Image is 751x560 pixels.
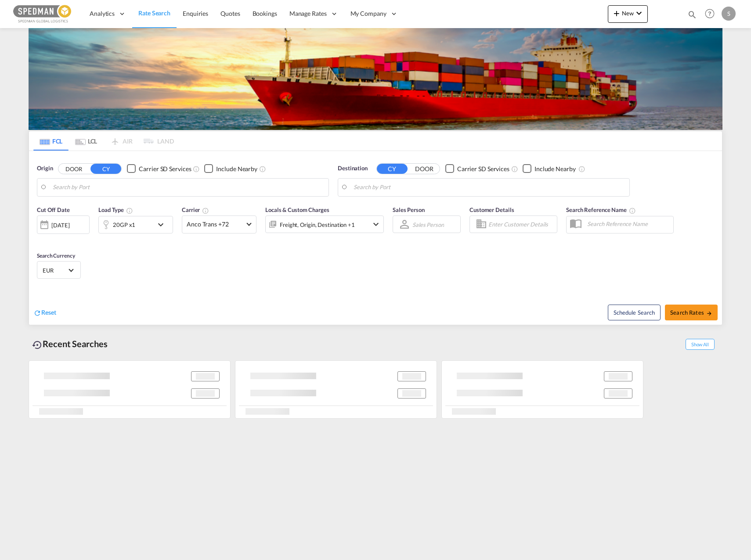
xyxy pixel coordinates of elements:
md-select: Sales Person [412,218,445,231]
md-checkbox: Checkbox No Ink [127,164,191,173]
input: Search by Port [354,181,625,194]
span: Cut Off Date [37,206,70,213]
button: CY [90,164,121,174]
button: DOOR [409,164,440,174]
md-icon: icon-backup-restore [32,340,43,350]
span: Rate Search [138,9,170,17]
span: Destination [338,164,368,173]
button: icon-plus 400-fgNewicon-chevron-down [608,5,648,23]
md-icon: Unchecked: Ignores neighbouring ports when fetching rates.Checked : Includes neighbouring ports w... [578,165,585,172]
div: Help [702,6,722,22]
div: Recent Searches [29,334,111,354]
md-tab-item: LCL [69,131,104,151]
md-icon: Unchecked: Search for CY (Container Yard) services for all selected carriers.Checked : Search for... [193,165,200,172]
span: Analytics [90,9,115,18]
div: S [722,7,736,21]
div: [DATE] [37,215,90,234]
div: Origin DOOR CY Checkbox No InkUnchecked: Search for CY (Container Yard) services for all selected... [29,151,722,325]
md-icon: icon-information-outline [126,207,133,214]
md-icon: icon-chevron-down [371,219,381,230]
span: Reset [41,309,56,316]
span: Help [702,6,717,21]
span: Anco Trans +72 [187,220,244,229]
md-icon: Your search will be saved by the below given name [629,207,636,214]
span: Enquiries [183,10,208,17]
md-datepicker: Select [37,233,43,245]
span: Quotes [220,10,240,17]
button: DOOR [58,164,89,174]
div: Freight Origin Destination Factory Stuffingicon-chevron-down [265,215,384,233]
md-pagination-wrapper: Use the left and right arrow keys to navigate between tabs [33,131,174,151]
img: c12ca350ff1b11efb6b291369744d907.png [13,4,72,24]
div: icon-refreshReset [33,308,56,318]
span: Search Rates [670,309,712,316]
md-icon: Unchecked: Search for CY (Container Yard) services for all selected carriers.Checked : Search for... [511,165,518,172]
span: Bookings [253,10,277,17]
div: Include Nearby [534,165,576,173]
button: CY [377,164,408,174]
button: Note: By default Schedule search will only considerorigin ports, destination ports and cut off da... [608,305,661,320]
span: Origin [37,164,53,173]
input: Search Reference Name [583,217,673,230]
span: EUR [43,266,67,274]
div: Carrier SD Services [139,165,191,173]
md-tab-item: FCL [33,131,69,151]
span: Load Type [98,206,133,213]
span: Manage Rates [289,9,327,18]
span: Search Reference Name [566,206,636,213]
md-icon: icon-arrow-right [706,310,712,316]
md-icon: icon-chevron-down [634,8,644,18]
md-icon: icon-refresh [33,309,41,317]
md-select: Select Currency: € EUREuro [42,264,76,276]
input: Search by Port [53,181,324,194]
md-icon: icon-plus 400-fg [611,8,622,18]
md-checkbox: Checkbox No Ink [523,164,576,173]
span: Search Currency [37,252,75,259]
span: Locals & Custom Charges [265,206,329,213]
md-icon: icon-chevron-down [155,219,170,230]
span: Carrier [182,206,209,213]
div: 20GP x1icon-chevron-down [98,216,173,233]
div: [DATE] [51,221,69,229]
md-icon: Unchecked: Ignores neighbouring ports when fetching rates.Checked : Includes neighbouring ports w... [259,165,266,172]
span: My Company [350,9,386,18]
input: Enter Customer Details [488,218,554,231]
span: Customer Details [469,206,514,213]
div: Freight Origin Destination Factory Stuffing [280,219,355,231]
button: Search Ratesicon-arrow-right [665,305,718,320]
span: Sales Person [393,206,425,213]
span: New [611,10,644,17]
div: Carrier SD Services [457,165,509,173]
md-checkbox: Checkbox No Ink [204,164,257,173]
div: icon-magnify [687,10,697,23]
md-checkbox: Checkbox No Ink [445,164,509,173]
img: LCL+%26+FCL+BACKGROUND.png [29,28,722,130]
div: 20GP x1 [113,219,135,231]
div: Include Nearby [216,165,257,173]
md-icon: icon-magnify [687,10,697,19]
span: Show All [686,339,715,350]
md-icon: The selected Trucker/Carrierwill be displayed in the rate results If the rates are from another f... [202,207,209,214]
